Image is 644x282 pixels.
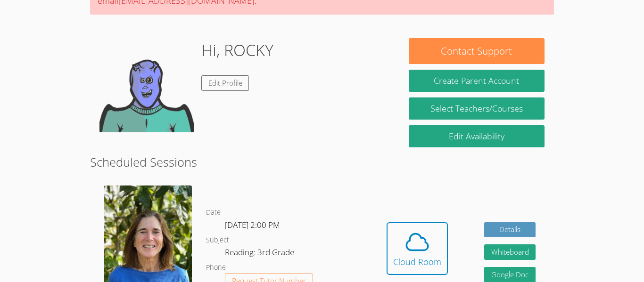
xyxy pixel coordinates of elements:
button: Create Parent Account [409,70,545,92]
h1: Hi, ROCKY [201,38,273,62]
a: Edit Profile [201,75,249,91]
dt: Subject [206,234,229,246]
a: Details [484,222,536,238]
button: Whiteboard [484,244,536,260]
dd: Reading: 3rd Grade [225,246,296,262]
div: Cloud Room [393,255,441,268]
button: Contact Support [409,38,545,64]
img: default.png [99,38,194,132]
span: [DATE] 2:00 PM [225,219,280,230]
dt: Phone [206,262,226,274]
a: Select Teachers/Courses [409,97,545,120]
a: Edit Availability [409,125,545,147]
dt: Date [206,207,221,218]
button: Cloud Room [387,222,448,275]
h2: Scheduled Sessions [90,153,554,171]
